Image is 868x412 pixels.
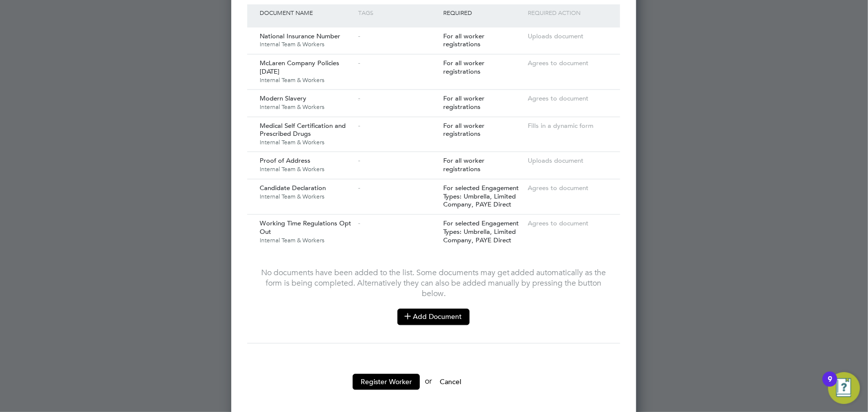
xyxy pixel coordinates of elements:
[359,32,361,40] span: -
[443,219,519,244] span: For selected Engagement Types: Umbrella, Limited Company, PAYE Direct
[359,156,361,165] span: -
[257,90,356,115] div: Modern Slavery
[828,372,860,404] button: Open Resource Center, 9 new notifications
[260,165,354,173] span: Internal Team & Workers
[528,59,588,67] span: Agrees to document
[397,309,470,324] button: Add Document
[432,374,469,390] button: Cancel
[359,121,361,130] span: -
[443,121,484,138] span: For all worker registrations
[528,156,583,165] span: Uploads document
[359,184,361,192] span: -
[260,76,354,84] span: Internal Team & Workers
[441,4,525,21] div: Required
[257,179,356,205] div: Candidate Declaration
[257,214,356,249] div: Working Time Regulations Opt Out
[528,184,588,192] span: Agrees to document
[353,374,420,390] button: Register Worker
[528,32,583,40] span: Uploads document
[528,219,588,227] span: Agrees to document
[443,156,484,173] span: For all worker registrations
[356,4,441,21] div: Tags
[828,379,832,392] div: 9
[260,103,354,111] span: Internal Team & Workers
[359,59,361,67] span: -
[359,94,361,103] span: -
[528,94,588,103] span: Agrees to document
[443,184,519,209] span: For selected Engagement Types: Umbrella, Limited Company, PAYE Direct
[257,268,610,325] div: No documents have been added to the list. Some documents may get added automatically as the form ...
[443,59,484,76] span: For all worker registrations
[257,152,356,178] div: Proof of Address
[260,138,354,146] span: Internal Team & Workers
[359,219,361,227] span: -
[260,40,354,48] span: Internal Team & Workers
[247,374,620,400] li: or
[260,193,354,201] span: Internal Team & Workers
[257,54,356,89] div: McLaren Company Policies [DATE]
[443,32,484,49] span: For all worker registrations
[257,117,356,151] div: Medical Self Certification and Prescribed Drugs
[525,4,610,21] div: Required Action
[443,94,484,111] span: For all worker registrations
[257,27,356,53] div: National Insurance Number
[257,4,356,21] div: Document Name
[260,236,354,244] span: Internal Team & Workers
[528,121,593,130] span: Fills in a dynamic form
